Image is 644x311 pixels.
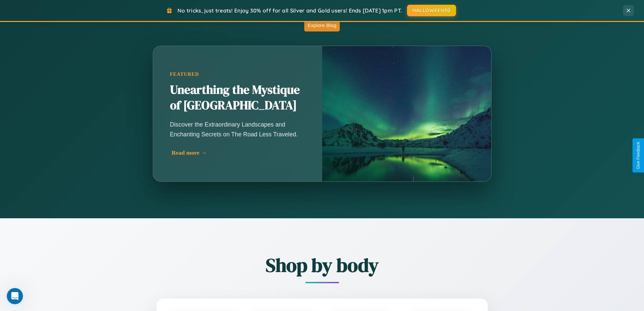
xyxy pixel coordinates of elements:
[170,82,305,113] h2: Unearthing the Mystique of [GEOGRAPHIC_DATA]
[172,149,307,156] div: Read more →
[170,120,305,139] p: Discover the Extraordinary Landscapes and Enchanting Secrets on The Road Less Traveled.
[170,71,305,77] div: Featured
[119,252,525,278] h2: Shop by body
[177,7,402,14] span: No tricks, just treats! Enjoy 30% off for all Silver and Gold users! Ends [DATE] 1pm PT.
[407,5,456,16] button: HALLOWEEN30
[636,142,641,169] div: Give Feedback
[7,288,23,304] iframe: Intercom live chat
[304,19,340,31] button: Explore Blog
